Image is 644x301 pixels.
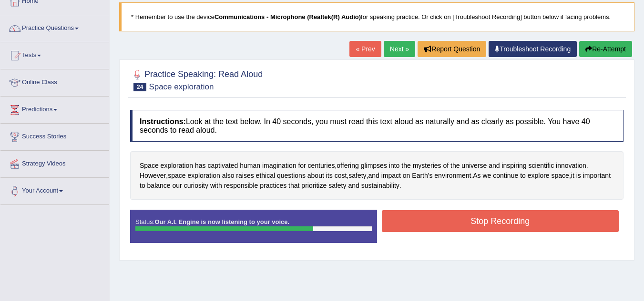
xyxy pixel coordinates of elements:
[381,171,401,181] span: Click to see word definition
[450,161,460,171] span: Click to see word definition
[222,171,235,181] span: Click to see word definition
[187,171,220,181] span: Click to see word definition
[215,13,361,20] b: Communications - Microphone (Realtek(R) Audio)
[195,161,206,171] span: Click to see word definition
[140,171,166,181] span: Click to see word definition
[528,161,554,171] span: Click to see word definition
[0,178,109,202] a: Your Account
[119,2,634,31] blockquote: * Remember to use the device for speaking practice. Or click on [Troubleshoot Recording] button b...
[0,151,109,175] a: Strategy Videos
[0,124,109,147] a: Success Stories
[368,171,379,181] span: Click to see word definition
[288,181,299,191] span: Click to see word definition
[308,161,335,171] span: Click to see word definition
[326,171,333,181] span: Click to see word definition
[349,41,381,57] a: « Prev
[0,97,109,120] a: Predictions
[520,171,526,181] span: Click to see word definition
[130,68,263,91] h2: Practice Speaking: Read Aloud
[571,171,574,181] span: Click to see word definition
[335,171,347,181] span: Click to see word definition
[483,171,491,181] span: Click to see word definition
[443,161,449,171] span: Click to see word definition
[556,161,586,171] span: Click to see word definition
[277,171,306,181] span: Click to see word definition
[184,181,208,191] span: Click to see word definition
[412,171,432,181] span: Click to see word definition
[418,41,486,57] button: Report Question
[337,161,358,171] span: Click to see word definition
[528,171,550,181] span: Click to see word definition
[260,181,286,191] span: Click to see word definition
[403,171,410,181] span: Click to see word definition
[348,181,359,191] span: Click to see word definition
[382,210,619,232] button: Stop Recording
[173,181,182,191] span: Click to see word definition
[328,181,346,191] span: Click to see word definition
[576,171,581,181] span: Click to see word definition
[489,161,500,171] span: Click to see word definition
[224,181,258,191] span: Click to see word definition
[154,218,289,225] strong: Our A.I. Engine is now listening to your voice.
[461,161,487,171] span: Click to see word definition
[552,171,569,181] span: Click to see word definition
[307,171,324,181] span: Click to see word definition
[413,161,441,171] span: Click to see word definition
[256,171,275,181] span: Click to see word definition
[130,210,377,243] div: Status:
[207,161,238,171] span: Click to see word definition
[401,161,410,171] span: Click to see word definition
[489,41,577,57] a: Troubleshoot Recording
[434,171,471,181] span: Click to see word definition
[501,161,526,171] span: Click to see word definition
[389,161,400,171] span: Click to see word definition
[361,161,387,171] span: Click to see word definition
[147,181,171,191] span: Click to see word definition
[0,15,109,39] a: Practice Questions
[361,181,399,191] span: Click to see word definition
[348,171,366,181] span: Click to see word definition
[583,171,611,181] span: Click to see word definition
[130,110,624,142] h4: Look at the text below. In 40 seconds, you must read this text aloud as naturally and as clearly ...
[168,171,185,181] span: Click to see word definition
[133,83,146,91] span: 24
[149,82,214,91] small: Space exploration
[161,161,194,171] span: Click to see word definition
[262,161,296,171] span: Click to see word definition
[140,117,186,126] b: Instructions:
[384,41,415,57] a: Next »
[240,161,260,171] span: Click to see word definition
[140,181,145,191] span: Click to see word definition
[579,41,632,57] button: Re-Attempt
[298,161,306,171] span: Click to see word definition
[473,171,480,181] span: Click to see word definition
[130,151,624,200] div: , . , , , . , .
[210,181,222,191] span: Click to see word definition
[301,181,327,191] span: Click to see word definition
[236,171,254,181] span: Click to see word definition
[140,161,159,171] span: Click to see word definition
[493,171,518,181] span: Click to see word definition
[0,42,109,66] a: Tests
[0,69,109,93] a: Online Class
